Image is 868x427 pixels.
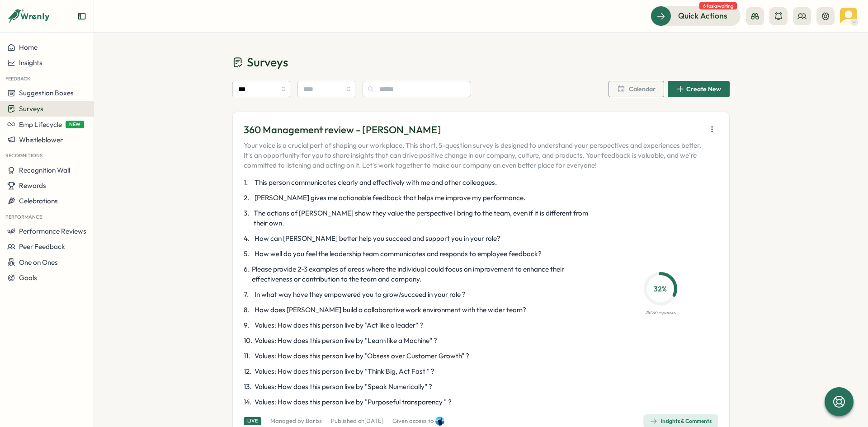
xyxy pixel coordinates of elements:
span: Goals [19,273,37,282]
button: Expand sidebar [77,12,86,21]
div: Insights & Comments [650,418,712,425]
span: Recognition Wall [19,166,70,174]
span: Calendar [629,86,656,92]
span: How does [PERSON_NAME] build a collaborative work environment with the wider team? [255,305,526,315]
p: Your voice is a crucial part of shaping our workplace. This short, 5-question survey is designed ... [244,141,702,170]
span: Quick Actions [678,10,727,22]
span: 6 . [244,264,250,284]
p: Published on [331,417,383,425]
span: Insights [19,58,42,67]
span: Whistleblower [19,136,63,144]
span: 2 . [244,193,253,203]
span: Values: How does this person live by "Speak Numerically" ? [255,382,432,392]
span: 14 . [244,397,253,407]
span: Suggestion Boxes [19,89,74,97]
span: Rewards [19,181,46,190]
span: 4 . [244,234,253,244]
span: 3 . [244,208,252,228]
span: [DATE] [364,417,383,424]
img: Henry Innis [435,417,444,426]
span: This person communicates clearly and effectively with me and other colleagues. [255,178,497,188]
span: 8 . [244,305,253,315]
a: Barbs [306,417,322,424]
span: Emp Lifecycle [19,120,62,129]
span: Surveys [19,104,43,113]
div: Live [244,417,261,425]
span: Values: How does this person live by "Purposeful transparency " ? [255,397,452,407]
p: 25 / 78 responses [645,309,676,316]
span: In what way have they empowered you to grow/succeed in your role ? [255,290,466,300]
span: Values: How does this person live by "Act like a leader" ? [255,320,423,330]
span: Values: How does this person live by "Think Big, Act Fast " ? [255,366,434,376]
p: 360 Management review - [PERSON_NAME] [244,123,702,137]
span: 9 . [244,320,253,330]
button: Create New [668,81,730,97]
span: 5 . [244,249,253,259]
span: One on Ones [19,258,58,267]
span: Peer Feedback [19,242,65,251]
span: 7 . [244,290,253,300]
span: 11 . [244,351,253,361]
span: [PERSON_NAME] gives me actionable feedback that helps me improve my performance. [255,193,525,203]
span: How well do you feel the leadership team communicates and responds to employee feedback? [255,249,542,259]
span: 12 . [244,366,253,376]
p: Managed by [270,417,322,425]
span: How can [PERSON_NAME] better help you succeed and support you in your role? [255,234,500,244]
p: Given access to [392,417,434,425]
span: Celebrations [19,197,58,205]
span: Surveys [247,54,288,70]
span: Please provide 2-3 examples of areas where the individual could focus on improvement to enhance t... [252,264,591,284]
span: Values: How does this person live by "Obsess over Customer Growth" ? [255,351,469,361]
span: 10 . [244,336,253,346]
span: Create New [686,86,721,92]
span: Values: How does this person live by "Learn like a Machine" ? [255,336,437,346]
span: 1 . [244,178,253,188]
span: 6 tasks waiting [699,2,737,9]
span: NEW [66,121,84,128]
img: Tomer [840,8,857,25]
button: Calendar [609,81,664,97]
p: 32 % [646,283,675,295]
span: The actions of [PERSON_NAME] show they value the perspective I bring to the team, even if it is d... [254,208,591,228]
span: Performance Reviews [19,227,86,235]
span: 13 . [244,382,253,392]
span: Home [19,43,38,52]
button: Quick Actions [651,6,741,26]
